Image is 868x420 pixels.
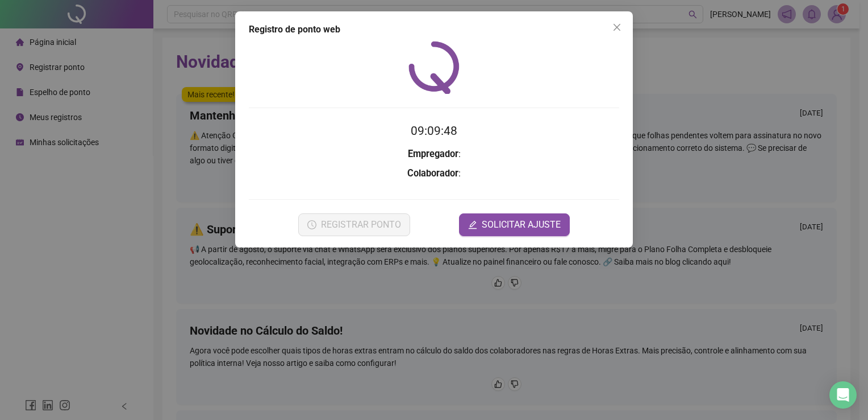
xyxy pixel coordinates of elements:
[612,23,621,32] span: close
[468,220,477,229] span: edit
[407,168,458,179] strong: Colaborador
[408,41,460,94] img: QRPoint
[608,18,626,36] button: Close
[249,23,619,36] div: Registro de ponto web
[411,124,457,138] time: 09:09:48
[459,213,570,236] button: editSOLICITAR AJUSTE
[829,381,857,409] div: Open Intercom Messenger
[408,149,458,159] strong: Empregador
[298,213,410,236] button: REGISTRAR PONTO
[249,166,619,181] h3: :
[249,147,619,162] h3: :
[482,218,561,232] span: SOLICITAR AJUSTE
